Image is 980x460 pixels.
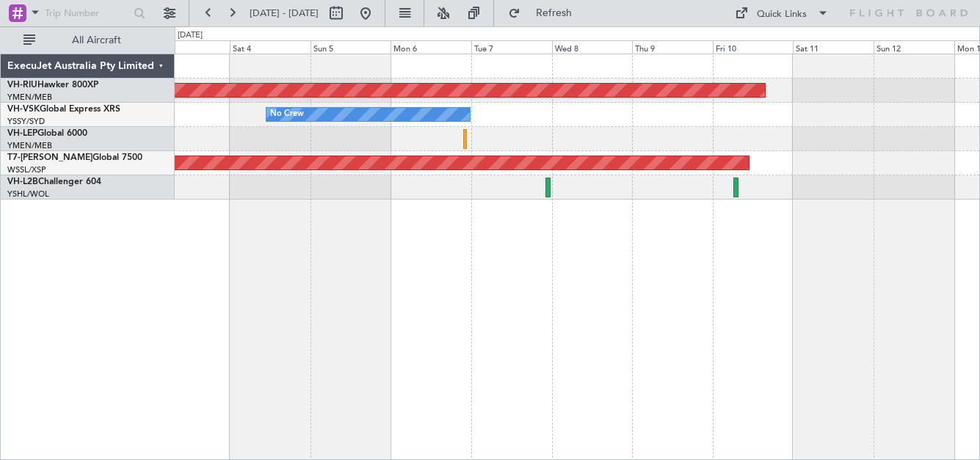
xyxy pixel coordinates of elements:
[7,92,52,103] a: YMEN/MEB
[38,35,155,45] span: All Aircraft
[230,40,311,54] div: Sat 4
[7,140,52,151] a: YMEN/MEB
[7,153,142,162] a: T7-[PERSON_NAME]Global 7500
[391,40,471,54] div: Mon 6
[7,189,49,200] a: YSHL/WOL
[16,29,159,52] button: All Aircraft
[45,2,129,24] input: Trip Number
[7,178,38,186] span: VH-L2B
[7,129,87,138] a: VH-LEPGlobal 6000
[270,103,304,125] div: No Crew
[7,105,40,114] span: VH-VSK
[632,40,713,54] div: Thu 9
[471,40,552,54] div: Tue 7
[7,105,120,114] a: VH-VSKGlobal Express XRS
[7,81,37,90] span: VH-RIU
[178,29,203,42] div: [DATE]
[552,40,633,54] div: Wed 8
[757,7,807,22] div: Quick Links
[250,7,319,20] span: [DATE] - [DATE]
[713,40,794,54] div: Fri 10
[523,8,585,18] span: Refresh
[7,81,98,90] a: VH-RIUHawker 800XP
[7,164,46,175] a: WSSL/XSP
[874,40,954,54] div: Sun 12
[7,116,45,127] a: YSSY/SYD
[7,178,101,186] a: VH-L2BChallenger 604
[149,40,230,54] div: Fri 3
[7,129,37,138] span: VH-LEP
[793,40,874,54] div: Sat 11
[311,40,391,54] div: Sun 5
[7,153,92,162] span: T7-[PERSON_NAME]
[727,1,836,25] button: Quick Links
[501,1,589,25] button: Refresh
